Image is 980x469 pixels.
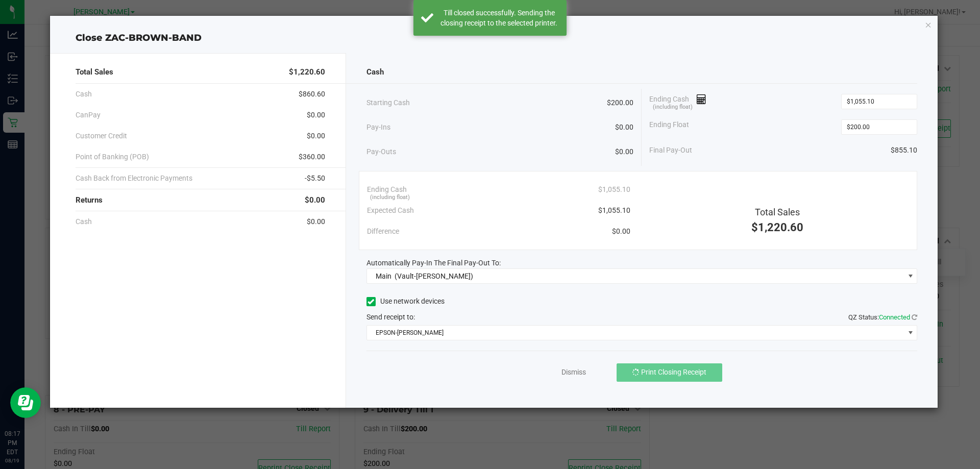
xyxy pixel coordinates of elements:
span: Cash [76,89,92,100]
div: Close ZAC-BROWN-BAND [50,31,938,45]
span: (including float) [653,103,693,112]
iframe: Resource center [10,387,41,418]
label: Use network devices [366,296,445,307]
span: $0.00 [307,216,325,227]
span: Difference [367,226,399,237]
span: (including float) [370,193,410,202]
span: $0.00 [307,110,325,120]
span: Ending Cash [649,94,706,109]
span: Automatically Pay-In The Final Pay-Out To: [366,259,501,267]
span: Customer Credit [76,131,127,141]
span: $1,055.10 [598,205,630,216]
span: Final Pay-Out [649,145,692,156]
span: EPSON-[PERSON_NAME] [367,326,904,340]
span: $200.00 [607,97,633,108]
span: Pay-Ins [366,122,390,133]
span: Total Sales [76,66,113,78]
span: $0.00 [307,131,325,141]
span: Starting Cash [366,97,410,108]
span: $1,055.10 [598,184,630,195]
span: $0.00 [615,122,633,133]
div: Till closed successfully. Sending the closing receipt to the selected printer. [439,8,559,28]
span: $860.60 [299,89,325,100]
span: Expected Cash [367,205,414,216]
span: -$5.50 [305,173,325,184]
span: Pay-Outs [366,146,396,157]
span: Send receipt to: [366,313,415,321]
span: Total Sales [755,207,800,217]
span: $0.00 [612,226,630,237]
span: Cash [76,216,92,227]
span: Connected [879,313,910,321]
span: Print Closing Receipt [641,368,706,376]
span: $0.00 [305,194,325,206]
span: $1,220.60 [751,221,803,234]
span: Point of Banking (POB) [76,152,149,162]
span: Cash Back from Electronic Payments [76,173,192,184]
span: Ending Cash [367,184,407,195]
span: Cash [366,66,384,78]
button: Print Closing Receipt [617,363,722,382]
div: Returns [76,189,325,211]
a: Dismiss [561,367,586,378]
span: QZ Status: [848,313,917,321]
span: (Vault-[PERSON_NAME]) [395,272,473,280]
span: $0.00 [615,146,633,157]
span: Main [376,272,391,280]
span: CanPay [76,110,101,120]
span: Ending Float [649,119,689,135]
span: $855.10 [891,145,917,156]
span: $360.00 [299,152,325,162]
span: $1,220.60 [289,66,325,78]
